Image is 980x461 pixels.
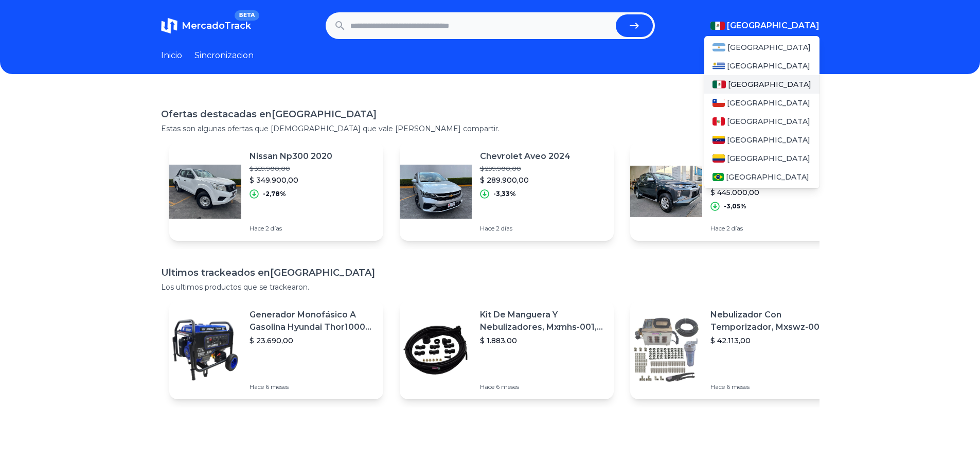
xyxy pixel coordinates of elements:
p: Hace 2 días [250,224,332,233]
span: BETA [235,10,259,21]
p: Nissan Np300 2020 [250,150,332,163]
a: MercadoTrackBETA [161,17,251,34]
p: -3,05% [724,202,746,210]
a: Peru[GEOGRAPHIC_DATA] [704,112,819,131]
span: MercadoTrack [182,20,251,31]
span: [GEOGRAPHIC_DATA] [727,98,810,108]
p: Kit De Manguera Y Nebulizadores, Mxmhs-001, 6m, 6 Tees, 8 Bo [480,309,605,333]
span: [GEOGRAPHIC_DATA] [727,42,811,52]
img: Featured image [630,314,702,386]
a: Mexico[GEOGRAPHIC_DATA] [704,75,819,94]
img: Mexico [712,80,726,88]
img: Featured image [400,314,472,386]
p: Nebulizador Con Temporizador, Mxswz-009, 50m, 40 Boquillas [710,309,836,333]
p: $ 445.000,00 [710,187,836,198]
img: Peru [712,117,725,126]
span: [GEOGRAPHIC_DATA] [727,135,810,145]
a: Featured imageNissan Np300 2020$ 359.900,00$ 349.900,00-2,78%Hace 2 días [169,142,383,241]
img: Featured image [169,155,241,227]
p: $ 1.883,00 [480,335,605,346]
p: Hace 6 meses [710,383,836,391]
img: Venezuela [712,136,725,144]
h1: Ultimos trackeados en [GEOGRAPHIC_DATA] [161,265,819,280]
a: Inicio [161,49,182,62]
h1: Ofertas destacadas en [GEOGRAPHIC_DATA] [161,107,819,121]
img: Brasil [712,173,724,181]
span: [GEOGRAPHIC_DATA] [727,153,810,164]
img: Uruguay [712,62,725,70]
p: $ 42.113,00 [710,335,836,346]
span: [GEOGRAPHIC_DATA] [727,116,810,127]
p: Hace 6 meses [480,383,605,391]
span: [GEOGRAPHIC_DATA] [728,79,811,90]
a: Chile[GEOGRAPHIC_DATA] [704,94,819,112]
img: Mexico [710,22,725,30]
a: Featured imageChevrolet Aveo 2024$ 299.900,00$ 289.900,00-3,33%Hace 2 días [400,142,614,241]
p: $ 349.900,00 [250,175,332,185]
a: Sincronizacion [194,49,254,62]
p: Hace 2 días [480,224,571,233]
a: Venezuela[GEOGRAPHIC_DATA] [704,131,819,149]
p: $ 359.900,00 [250,165,332,173]
p: Estas son algunas ofertas que [DEMOGRAPHIC_DATA] que vale [PERSON_NAME] compartir. [161,123,819,134]
a: Uruguay[GEOGRAPHIC_DATA] [704,57,819,75]
button: [GEOGRAPHIC_DATA] [710,20,819,32]
span: [GEOGRAPHIC_DATA] [726,172,809,182]
p: Hace 6 meses [250,383,375,391]
a: Brasil[GEOGRAPHIC_DATA] [704,168,819,186]
a: Featured imageKit De Manguera Y Nebulizadores, Mxmhs-001, 6m, 6 Tees, 8 Bo$ 1.883,00Hace 6 meses [400,300,614,399]
p: -2,78% [263,190,286,198]
img: Featured image [169,314,241,386]
a: Featured imageGenerador Monofásico A Gasolina Hyundai Thor10000 P 11.5 Kw$ 23.690,00Hace 6 meses [169,300,383,399]
p: Chevrolet Aveo 2024 [480,150,571,163]
img: Featured image [630,155,702,227]
img: Featured image [400,155,472,227]
img: Chile [712,99,725,107]
img: MercadoTrack [161,17,177,34]
p: -3,33% [493,190,516,198]
p: $ 23.690,00 [250,335,375,346]
p: Hace 2 días [710,224,836,233]
span: [GEOGRAPHIC_DATA] [727,61,810,71]
a: Colombia[GEOGRAPHIC_DATA] [704,149,819,168]
p: Los ultimos productos que se trackearon. [161,282,819,292]
img: Colombia [712,154,725,163]
span: [GEOGRAPHIC_DATA] [727,20,819,32]
p: Generador Monofásico A Gasolina Hyundai Thor10000 P 11.5 Kw [250,309,375,333]
a: Featured imageNebulizador Con Temporizador, Mxswz-009, 50m, 40 Boquillas$ 42.113,00Hace 6 meses [630,300,844,399]
p: $ 289.900,00 [480,175,571,185]
p: $ 299.900,00 [480,165,571,173]
a: Featured imageMitsubishi L200 Glx 4x4 Diesel 2022$ 459.000,00$ 445.000,00-3,05%Hace 2 días [630,142,844,241]
a: Argentina[GEOGRAPHIC_DATA] [704,38,819,57]
img: Argentina [712,43,726,51]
